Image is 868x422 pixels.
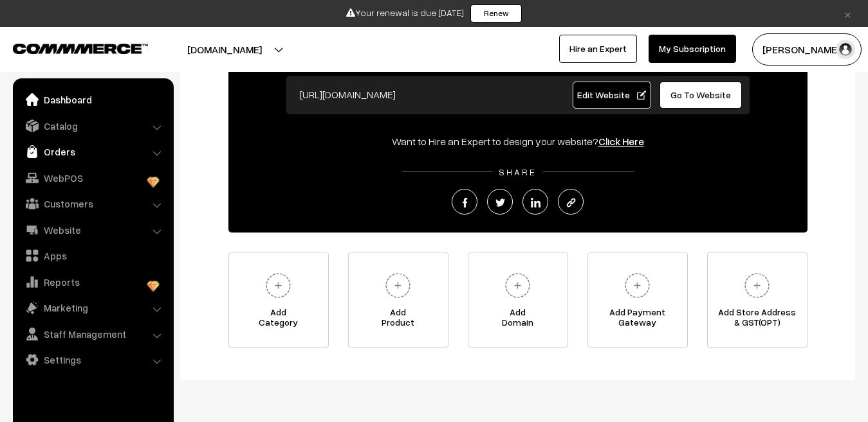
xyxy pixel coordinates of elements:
button: [DOMAIN_NAME] [142,33,307,66]
span: Add Category [229,307,328,333]
a: × [839,6,856,21]
a: Add Store Address& GST(OPT) [707,252,808,348]
img: plus.svg [261,268,296,303]
a: Orders [16,140,169,163]
img: plus.svg [739,268,775,303]
button: [PERSON_NAME] [752,33,862,66]
img: user [836,40,855,59]
a: Go To Website [660,82,743,109]
a: Customers [16,192,169,215]
span: Add Store Address & GST(OPT) [708,307,807,333]
a: Dashboard [16,88,169,111]
span: Go To Website [670,89,731,100]
a: Click Here [598,135,644,148]
a: Website [16,218,169,242]
a: Renew [470,4,522,22]
span: Add Payment Gateway [588,307,687,333]
a: Catalog [16,114,169,137]
a: My Subscription [649,35,736,63]
span: Add Product [349,307,448,333]
a: AddCategory [228,252,329,348]
img: COMMMERCE [13,44,148,53]
span: SHARE [492,166,543,177]
span: Add Domain [468,307,568,333]
a: Hire an Expert [559,35,637,63]
a: Reports [16,270,169,294]
a: WebPOS [16,166,169,189]
a: Settings [16,348,169,371]
span: Edit Website [577,89,646,100]
a: Edit Website [573,82,651,109]
a: AddProduct [348,252,448,348]
a: Staff Management [16,322,169,346]
div: Your renewal is due [DATE] [5,4,863,22]
img: plus.svg [380,268,416,303]
a: AddDomain [468,252,568,348]
a: COMMMERCE [13,40,125,55]
a: Apps [16,244,169,267]
a: Add PaymentGateway [587,252,688,348]
img: plus.svg [620,268,655,303]
a: Marketing [16,296,169,319]
div: Want to Hire an Expert to design your website? [228,134,808,149]
img: plus.svg [500,268,535,303]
